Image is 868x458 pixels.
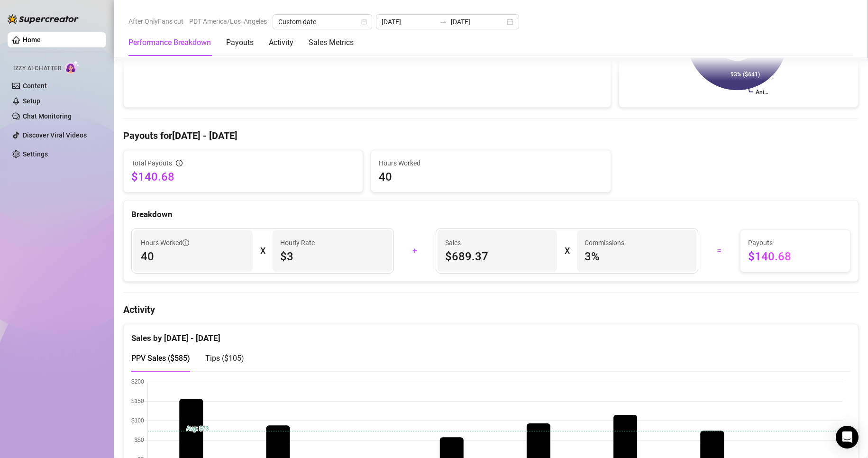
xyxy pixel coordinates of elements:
[445,249,549,264] span: $689.37
[13,64,61,73] span: Izzy AI Chatter
[131,158,172,168] span: Total Payouts
[585,238,624,248] article: Commissions
[704,243,734,258] div: =
[176,160,183,166] span: info-circle
[8,14,79,24] img: logo-BBDzfeDw.svg
[382,17,436,27] input: Start date
[183,239,189,246] span: info-circle
[748,249,842,264] span: $140.68
[445,238,549,248] span: Sales
[361,19,367,25] span: calendar
[756,89,768,95] text: Ani…
[439,18,447,26] span: swap-right
[131,354,190,363] span: PPV Sales ( $585 )
[65,60,80,74] img: AI Chatter
[269,37,293,48] div: Activity
[205,354,244,363] span: Tips ( $105 )
[23,150,48,158] a: Settings
[128,14,183,28] span: After OnlyFans cut
[131,169,355,184] span: $140.68
[278,15,366,29] span: Custom date
[585,249,689,264] span: 3 %
[131,208,850,221] div: Breakdown
[23,112,72,120] a: Chat Monitoring
[379,158,603,168] span: Hours Worked
[23,82,47,90] a: Content
[23,36,41,44] a: Home
[400,243,430,258] div: +
[123,129,859,142] h4: Payouts for [DATE] - [DATE]
[226,37,254,48] div: Payouts
[23,97,40,105] a: Setup
[128,37,211,48] div: Performance Breakdown
[141,249,245,264] span: 40
[439,18,447,26] span: to
[260,243,265,258] div: X
[280,238,315,248] article: Hourly Rate
[379,169,603,184] span: 40
[123,303,859,316] h4: Activity
[131,324,850,345] div: Sales by [DATE] - [DATE]
[565,243,569,258] div: X
[280,249,384,264] span: $3
[836,426,859,449] div: Open Intercom Messenger
[141,238,189,248] span: Hours Worked
[189,14,267,28] span: PDT America/Los_Angeles
[23,131,87,139] a: Discover Viral Videos
[451,17,505,27] input: End date
[748,238,842,248] span: Payouts
[309,37,354,48] div: Sales Metrics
